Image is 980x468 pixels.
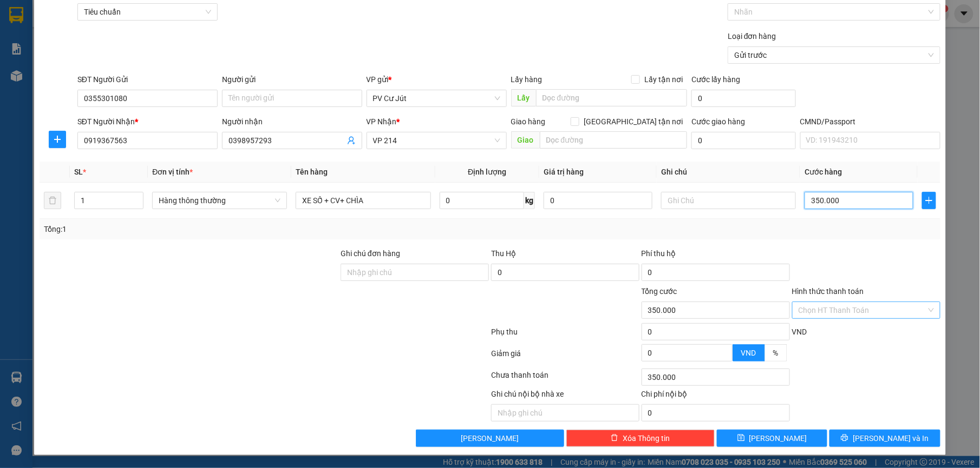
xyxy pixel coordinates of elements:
[109,41,153,49] span: CJ08250174
[74,168,83,176] span: SL
[805,168,842,176] span: Cước hàng
[131,192,143,200] span: Increase Value
[490,326,641,345] div: Phụ thu
[367,73,507,85] div: VP gửi
[367,117,397,126] span: VP Nhận
[134,194,141,200] span: up
[717,430,827,447] button: save[PERSON_NAME]
[103,49,153,57] span: 18:29:29 [DATE]
[720,353,732,361] span: Decrease Value
[723,354,730,360] span: down
[642,388,790,404] div: Chi phí nội bộ
[611,434,618,443] span: delete
[841,434,848,443] span: printer
[544,168,584,176] span: Giá trị hàng
[152,168,193,176] span: Đơn vị tính
[536,89,688,106] input: Dọc đường
[728,32,776,41] label: Loại đơn hàng
[131,200,143,209] span: Decrease Value
[623,432,670,444] span: Xóa Thông tin
[800,116,940,128] div: CMND/Passport
[373,132,500,149] span: VP 214
[524,192,535,209] span: kg
[296,192,430,209] input: VD: Bàn, Ghế
[723,346,730,352] span: up
[734,47,933,63] span: Gửi trước
[222,116,362,128] div: Người nhận
[642,287,677,296] span: Tổng cước
[37,76,61,82] span: PV Cư Jút
[792,327,807,336] span: VND
[511,89,536,106] span: Lấy
[373,90,500,106] span: PV Cư Jút
[468,168,506,176] span: Định lượng
[691,75,740,84] label: Cước lấy hàng
[737,434,745,443] span: save
[28,17,88,58] strong: CÔNG TY TNHH [GEOGRAPHIC_DATA] 214 QL13 - P.26 - Q.BÌNH THẠNH - TP HCM 1900888606
[416,430,564,447] button: [PERSON_NAME]
[341,249,400,258] label: Ghi chú đơn hàng
[84,4,211,20] span: Tiêu chuẩn
[691,132,795,149] input: Cước giao hàng
[49,135,66,144] span: plus
[11,24,25,51] img: logo
[11,75,22,91] span: Nơi gửi:
[657,162,800,183] th: Ghi chú
[566,430,715,447] button: deleteXóa Thông tin
[829,430,940,447] button: printer[PERSON_NAME] và In
[579,116,687,128] span: [GEOGRAPHIC_DATA] tận nơi
[491,404,639,422] input: Nhập ghi chú
[749,432,807,444] span: [PERSON_NAME]
[511,75,543,84] span: Lấy hàng
[540,131,688,149] input: Dọc đường
[511,131,540,149] span: Giao
[490,347,641,366] div: Giảm giá
[691,117,745,126] label: Cước giao hàng
[159,192,280,209] span: Hàng thông thường
[720,345,732,353] span: Increase Value
[77,116,218,128] div: SĐT Người Nhận
[923,196,936,205] span: plus
[134,202,141,208] span: down
[642,248,790,264] div: Phí thu hộ
[773,349,779,357] span: %
[44,192,61,209] button: delete
[661,192,796,209] input: Ghi Chú
[511,117,546,126] span: Giao hàng
[461,432,519,444] span: [PERSON_NAME]
[83,75,100,91] span: Nơi nhận:
[491,249,516,258] span: Thu Hộ
[341,264,489,281] input: Ghi chú đơn hàng
[922,192,936,209] button: plus
[544,192,652,209] input: 0
[792,287,864,296] label: Hình thức thanh toán
[640,73,687,85] span: Lấy tận nơi
[77,73,218,85] div: SĐT Người Gửi
[853,432,929,444] span: [PERSON_NAME] và In
[296,168,328,176] span: Tên hàng
[222,73,362,85] div: Người gửi
[44,223,378,235] div: Tổng: 1
[490,369,641,388] div: Chưa thanh toán
[491,388,639,404] div: Ghi chú nội bộ nhà xe
[691,90,795,107] input: Cước lấy hàng
[37,65,126,73] strong: BIÊN NHẬN GỬI HÀNG HOÁ
[347,136,356,145] span: user-add
[49,131,66,148] button: plus
[741,349,756,357] span: VND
